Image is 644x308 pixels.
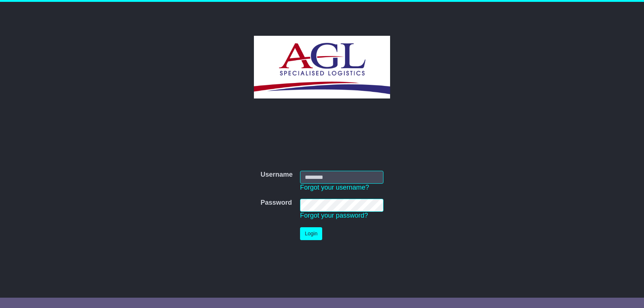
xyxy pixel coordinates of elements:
[300,227,322,240] button: Login
[261,199,292,207] label: Password
[300,184,369,191] a: Forgot your username?
[300,212,368,219] a: Forgot your password?
[261,171,293,179] label: Username
[254,36,390,98] img: AGL SPECIALISED LOGISTICS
